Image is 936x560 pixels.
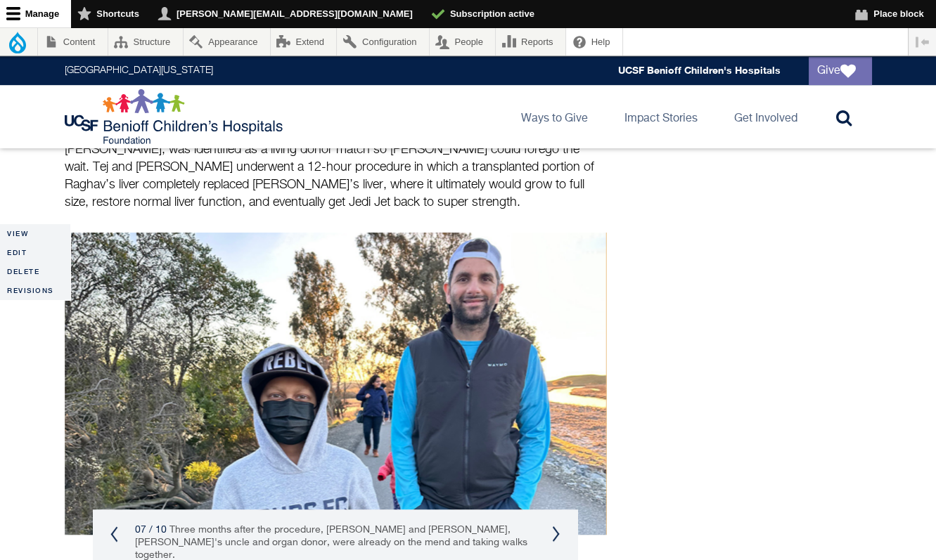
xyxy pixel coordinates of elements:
button: Previous [110,526,119,542]
a: Configuration [337,28,428,56]
img: Tej and Raghav: Tej and his uncle and organ donor Raghav take a walk together, three months after... [65,233,606,535]
a: Give [809,57,872,85]
a: Appearance [184,28,270,56]
a: Content [38,28,108,56]
a: UCSF Benioff Children's Hospitals [618,65,781,77]
button: Next [552,526,560,542]
a: Impact Stories [613,85,709,148]
button: Vertical orientation [909,28,936,56]
span: 07 / 10 [135,525,167,535]
a: Structure [108,28,183,56]
a: Extend [271,28,337,56]
a: [GEOGRAPHIC_DATA][US_STATE] [65,66,213,76]
a: Ways to Give [510,85,599,148]
a: People [430,28,496,56]
a: Get Involved [723,85,809,148]
img: Logo for UCSF Benioff Children's Hospitals Foundation [65,89,286,145]
a: Help [566,28,622,56]
a: Reports [496,28,565,56]
p: But he was lucky. The Bisaryas’ insurance covered the procedure, and an extended family member, [... [65,124,606,211]
small: Three months after the procedure, [PERSON_NAME] and [PERSON_NAME], [PERSON_NAME]'s uncle and orga... [135,525,527,560]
